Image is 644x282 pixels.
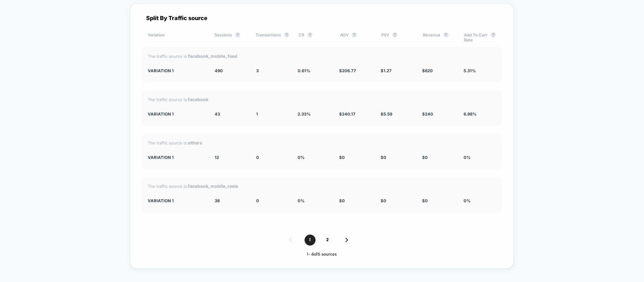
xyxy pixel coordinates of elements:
span: 2.33 % [298,111,311,117]
div: Variation 1 [148,155,206,160]
span: 0 [256,155,259,160]
button: ? [392,32,397,37]
span: $ 620 [422,68,433,73]
button: ? [352,32,357,37]
button: ? [235,32,240,37]
div: 1 - 4 of 6 sources [141,252,502,257]
span: 1 [256,111,258,117]
div: Variation [148,32,205,42]
span: 6.98 % [464,111,476,117]
strong: facebook_mobile_reels [188,183,238,189]
div: Add To Cart Rate [464,32,496,42]
span: 0.61 % [298,68,310,73]
div: Split By Traffic source [141,15,502,21]
span: 490 [215,68,223,73]
button: ? [307,32,312,37]
span: 0 % [298,198,305,203]
div: The traffic source is: [148,183,496,189]
div: Variation 1 [148,198,206,203]
span: 43 [215,111,220,117]
div: The traffic source is: [148,53,496,59]
span: $ 206.77 [339,68,356,73]
div: The traffic source is: [148,97,496,102]
span: 38 [215,198,220,203]
div: Transactions [256,32,289,42]
span: $ 0 [339,198,345,203]
span: 3 [256,68,259,73]
span: $ 5.59 [381,111,392,117]
span: 1 [305,235,316,246]
button: ? [491,32,496,37]
span: $ 240.17 [339,111,355,117]
span: $ 240 [422,111,433,117]
div: PSV [381,32,413,42]
div: The traffic source is: [148,140,496,145]
div: Variation 1 [148,68,206,73]
span: 12 [215,155,219,160]
span: $ 0 [381,155,386,160]
div: AOV [340,32,372,42]
span: $ 0 [422,155,428,160]
div: Variation 1 [148,111,206,117]
div: Revenue [423,32,454,42]
span: 5.31 % [464,68,476,73]
span: 0 % [298,155,305,160]
span: 2 [322,235,333,246]
span: $ 0 [339,155,345,160]
div: CR [299,32,330,42]
strong: facebook_mobile_feed [188,53,237,59]
img: pagination forward [345,238,348,242]
span: $ 1.27 [381,68,392,73]
strong: facebook [188,97,208,102]
span: $ 0 [381,198,386,203]
button: ? [443,32,449,37]
button: ? [284,32,289,37]
strong: others [188,140,202,145]
span: 0 % [464,198,471,203]
span: 0 [256,198,259,203]
div: Sessions [214,32,246,42]
span: 0 % [464,155,471,160]
span: $ 0 [422,198,428,203]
